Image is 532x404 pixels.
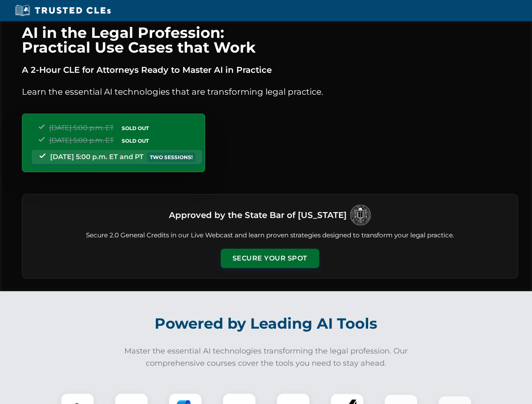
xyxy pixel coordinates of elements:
span: SOLD OUT [119,136,152,145]
h3: Approved by the State Bar of [US_STATE] [169,207,347,223]
img: Trusted CLEs [13,4,113,17]
span: [DATE] 5:00 p.m. ET [49,136,114,144]
span: SOLD OUT [119,124,152,133]
img: Logo [350,205,371,226]
p: Learn the essential AI technologies that are transforming legal practice. [22,85,518,98]
p: A 2-Hour CLE for Attorneys Ready to Master AI in Practice [22,63,518,77]
h1: AI in the Legal Profession: Practical Use Cases that Work [22,25,518,55]
span: [DATE] 5:00 p.m. ET [49,124,114,132]
p: Secure 2.0 General Credits in our Live Webcast and learn proven strategies designed to transform ... [32,231,508,240]
p: Master the essential AI technologies transforming the legal profession. Our comprehensive courses... [119,345,414,369]
h2: Powered by Leading AI Tools [33,309,500,338]
button: Secure Your Spot [221,249,319,268]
